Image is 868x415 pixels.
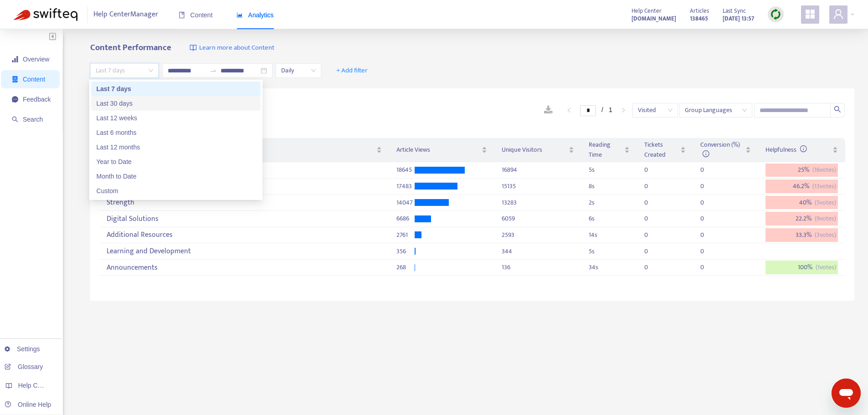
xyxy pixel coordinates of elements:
span: book [179,12,185,18]
a: Glossary [5,363,43,370]
div: 14047 [396,198,415,208]
div: 0 [700,165,719,175]
div: 0 [644,181,663,191]
span: user [833,9,844,20]
span: ( 16 votes) [812,165,836,175]
div: 356 [396,246,415,256]
span: Overview [23,56,49,63]
span: Help Center [632,6,662,16]
div: Last 6 months [91,125,261,140]
div: 22.2 % [765,212,838,225]
div: 6059 [502,214,574,224]
div: Last 30 days [97,98,255,108]
span: Content [23,76,45,83]
div: 14 s [589,230,630,240]
strong: [DOMAIN_NAME] [632,14,676,24]
div: 18645 [396,165,415,175]
div: Custom [97,186,255,196]
iframe: Button to launch messaging window [832,379,861,408]
span: Unique Visitors [502,145,567,155]
a: Learn more about Content [190,43,274,53]
div: 25 % [765,164,838,177]
span: right [621,108,626,113]
span: Help Center Manager [93,6,158,23]
span: / [601,106,603,113]
div: Year to Date [97,157,255,167]
span: ( 9 votes) [815,214,836,224]
div: Last 12 months [97,142,255,152]
span: Daily [281,64,316,77]
span: Learn more about Content [199,43,274,53]
div: 0 [700,246,719,256]
div: Custom [91,184,261,198]
li: Previous Page [562,105,576,116]
div: Announcements [107,260,381,275]
span: Last Sync [723,6,746,16]
div: Digital Solutions [107,211,381,226]
span: Feedback [23,96,51,103]
span: Content [179,11,213,19]
span: Conversion (%) [700,139,740,160]
div: 0 [644,246,663,256]
span: left [566,108,572,113]
div: 16894 [502,165,574,175]
span: Article Views [396,145,480,155]
span: search [834,106,841,113]
span: container [12,76,18,82]
div: Month to Date [97,171,255,181]
img: Swifteq [14,8,77,21]
div: 6686 [396,214,415,224]
span: + Add filter [336,65,368,76]
b: Content Performance [90,41,171,55]
strong: 138465 [690,14,708,24]
strong: [DATE] 13:57 [723,14,754,24]
button: left [562,105,576,116]
div: Last 12 weeks [91,111,261,125]
img: image-link [190,44,197,51]
div: 46.2 % [765,179,838,193]
div: Last 7 days [97,84,255,94]
div: Strength [107,195,381,210]
button: + Add filter [329,63,375,78]
span: Search [23,116,43,123]
div: 268 [396,262,415,272]
div: 5 s [589,246,630,256]
span: Tickets Created [644,140,678,160]
div: 0 [700,198,719,208]
div: 0 [700,181,719,191]
div: Year to Date [91,154,261,169]
th: Tickets Created [637,138,693,162]
div: 100 % [765,261,838,274]
li: 1/1 [580,105,612,116]
div: 0 [644,262,663,272]
div: Additional Resources [107,228,381,243]
span: Visited [638,103,673,117]
div: Month to Date [91,169,261,184]
div: Last 30 days [91,96,261,111]
span: ( 5 votes) [815,198,836,208]
span: message [12,96,18,102]
span: ( 13 votes) [812,181,836,191]
th: Article Views [389,138,494,162]
div: 33.3 % [765,228,838,242]
a: Online Help [5,401,51,408]
div: 13283 [502,198,574,208]
span: ( 3 votes) [815,230,836,240]
div: Last 12 weeks [97,113,255,123]
div: Learning and Development [107,244,381,259]
span: Helpfulness [765,144,807,155]
div: Last 7 days [91,82,261,96]
div: Last 6 months [97,128,255,138]
span: Help Centers [18,382,56,389]
div: 34 s [589,262,630,272]
span: swap-right [210,67,217,74]
div: 2593 [502,230,574,240]
span: ( 1 votes) [816,262,836,272]
span: Last 7 days [96,64,153,77]
div: 0 [700,262,719,272]
div: 136 [502,262,574,272]
span: Reading Time [589,140,622,160]
span: to [210,67,217,74]
div: Last 12 months [91,140,261,154]
span: area-chart [236,12,243,18]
